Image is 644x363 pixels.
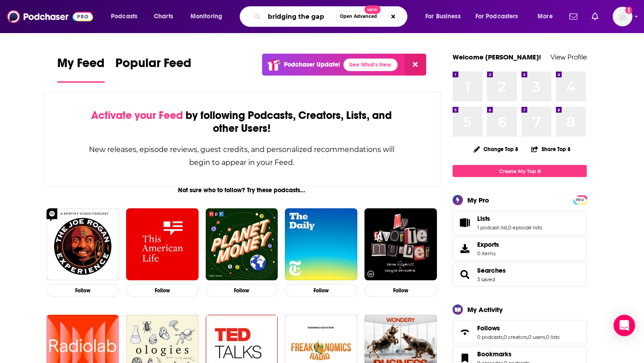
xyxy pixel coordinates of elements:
a: Bookmarks [477,350,530,358]
a: Follows [477,324,559,332]
a: PRO [575,196,585,203]
span: Follows [453,320,587,344]
a: Charts [148,9,178,24]
a: Exports [453,236,587,261]
svg: Add a profile image [625,7,632,14]
img: The Joe Rogan Experience [47,208,119,281]
span: Lists [453,211,587,235]
a: Searches [477,266,506,274]
span: Bookmarks [477,350,512,358]
div: New releases, episode reviews, guest credits, and personalized recommendations will begin to appe... [88,143,395,169]
span: Follows [477,324,500,332]
span: PRO [575,197,585,203]
a: Searches [456,268,474,281]
a: 1 podcast list [477,224,507,231]
a: 0 users [528,334,545,340]
div: Open Intercom Messenger [614,315,635,336]
div: My Activity [467,305,503,314]
button: Change Top 8 [468,144,524,155]
a: 0 podcasts [477,334,503,340]
a: My Feed [57,55,105,83]
button: open menu [470,9,531,24]
a: Show notifications dropdown [588,9,602,24]
img: My Favorite Murder with Karen Kilgariff and Georgia Hardstark [364,208,437,281]
span: , [545,334,546,340]
div: Search podcasts, credits, & more... [248,6,416,27]
span: Monitoring [191,10,222,23]
span: More [538,10,553,23]
button: Share Top 8 [531,140,571,158]
a: Lists [456,216,474,229]
button: Follow [47,284,119,297]
button: open menu [419,9,472,24]
button: open menu [531,9,564,24]
img: The Daily [285,208,357,281]
button: Follow [206,284,278,297]
img: Podchaser - Follow, Share and Rate Podcasts [7,8,93,25]
button: Show profile menu [613,7,632,26]
span: New [364,5,381,14]
a: Popular Feed [115,55,191,83]
span: , [503,334,504,340]
span: Popular Feed [115,55,191,76]
a: Show notifications dropdown [566,9,581,24]
a: Follows [456,326,474,338]
a: View Profile [551,53,587,61]
span: Open Advanced [340,14,377,19]
a: 3 saved [477,276,495,283]
button: Follow [126,284,199,297]
div: Not sure who to follow? Try these podcasts... [43,186,441,194]
span: Charts [154,10,173,23]
button: Follow [285,284,357,297]
input: Search podcasts, credits, & more... [264,9,336,24]
img: User Profile [613,7,632,26]
img: This American Life [126,208,199,281]
span: For Podcasters [475,10,518,23]
span: Logged in as elliesachs09 [613,7,632,26]
div: by following Podcasts, Creators, Lists, and other Users! [88,109,395,135]
span: Podcasts [111,10,137,23]
button: Open AdvancedNew [336,11,381,22]
img: Planet Money [206,208,278,281]
span: Exports [456,242,474,255]
span: Lists [477,215,490,223]
button: open menu [105,9,149,24]
a: See What's New [343,59,398,71]
a: Welcome [PERSON_NAME]! [453,53,541,61]
a: Create My Top 8 [453,165,587,177]
span: Exports [477,241,499,249]
p: Podchaser Update! [284,61,340,68]
button: Follow [364,284,437,297]
span: , [527,334,528,340]
span: For Business [425,10,461,23]
a: 0 episode lists [508,224,542,231]
span: Activate your Feed [91,109,183,122]
span: 0 items [477,250,499,257]
a: Lists [477,215,542,223]
a: 0 creators [504,334,527,340]
button: open menu [184,9,234,24]
span: Searches [453,262,587,287]
a: 0 lists [546,334,559,340]
div: My Pro [467,196,489,204]
span: , [507,224,508,231]
span: My Feed [57,55,105,76]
